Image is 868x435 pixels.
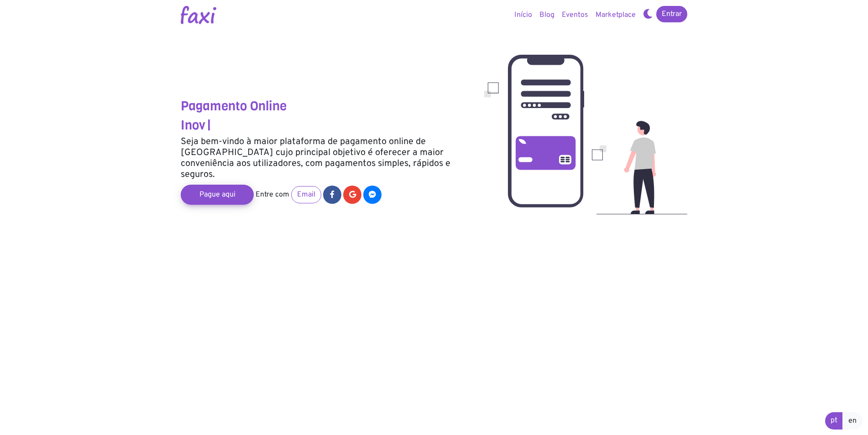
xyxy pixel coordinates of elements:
[181,185,254,205] a: Pague aqui
[511,6,536,24] a: Início
[181,98,471,114] h3: Pagamento Online
[558,6,592,24] a: Eventos
[181,6,216,24] img: Logotipo Faxi Online
[291,186,321,203] a: Email
[256,190,289,199] span: Entre com
[592,6,639,24] a: Marketplace
[656,6,687,22] a: Entrar
[181,136,471,180] h5: Seja bem-vindo à maior plataforma de pagamento online de [GEOGRAPHIC_DATA] cujo principal objetiv...
[825,412,843,430] a: pt
[842,412,863,430] a: en
[536,6,558,24] a: Blog
[181,117,205,134] span: Inov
